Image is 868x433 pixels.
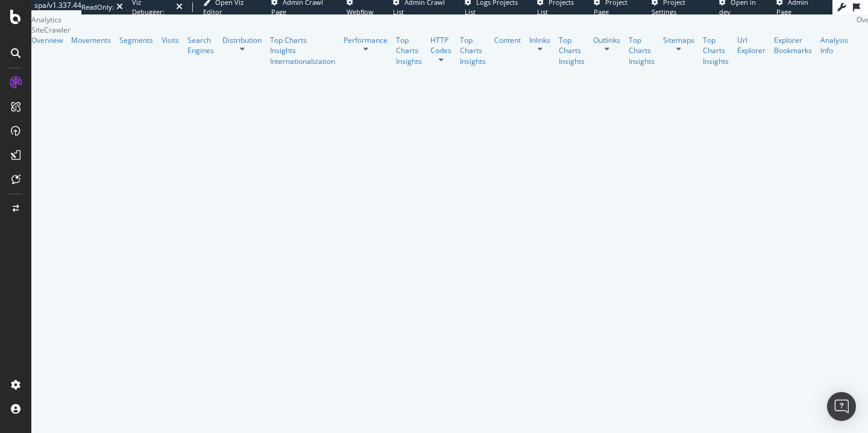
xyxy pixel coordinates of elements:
a: Insights [460,56,486,66]
a: Top Charts [629,35,655,55]
a: Insights [629,56,655,66]
a: Visits [162,35,179,45]
a: Search Engines [187,35,214,55]
a: Overview [31,35,63,45]
div: ReadOnly: [81,2,114,12]
a: Analysis Info [820,35,848,55]
a: Distribution [222,35,262,45]
a: Top Charts [460,35,486,55]
a: Sitemaps [663,35,694,45]
a: HTTP Codes [430,35,451,55]
div: SiteCrawler [31,25,857,35]
a: Top Charts [396,35,422,55]
a: Url Explorer [737,35,766,55]
a: Performance [344,35,388,45]
a: Movements [71,35,111,45]
a: Internationalization [270,56,335,66]
a: Outlinks [593,35,620,45]
a: Content [494,35,521,45]
a: Insights [396,56,422,66]
a: Top Charts [270,35,335,45]
a: Inlinks [529,35,550,45]
div: Analytics [31,14,857,25]
a: Insights [703,56,729,66]
a: Segments [119,35,153,45]
a: Top Charts [559,35,585,55]
div: Open Intercom Messenger [827,392,856,421]
a: Insights [270,45,335,55]
a: Top Charts [703,35,729,55]
a: Insights [559,56,585,66]
span: Webflow [347,7,374,16]
a: Explorer Bookmarks [774,35,812,55]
